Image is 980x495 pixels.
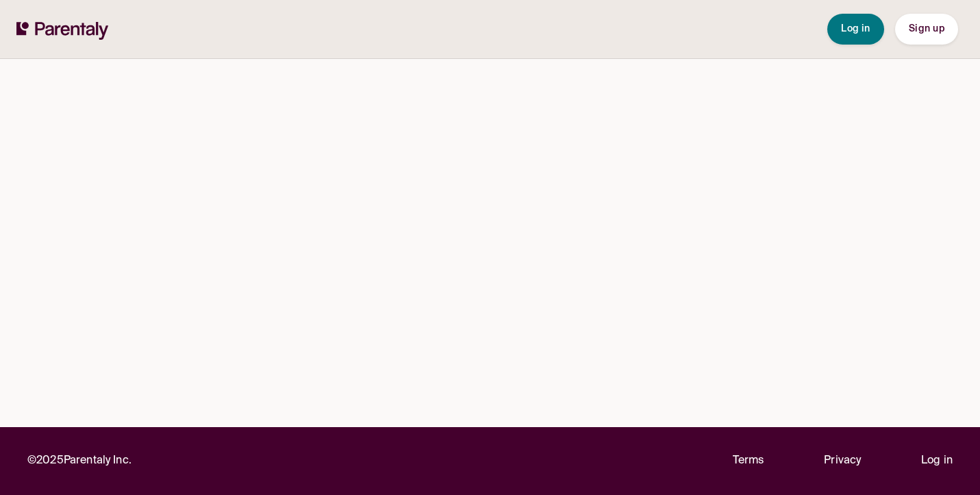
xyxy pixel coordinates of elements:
[895,14,958,45] button: Sign up
[27,452,131,470] p: © 2025 Parentaly Inc.
[827,14,884,45] button: Log in
[921,452,953,470] a: Log in
[841,24,870,34] span: Log in
[733,452,764,470] a: Terms
[824,452,861,470] a: Privacy
[909,24,944,34] span: Sign up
